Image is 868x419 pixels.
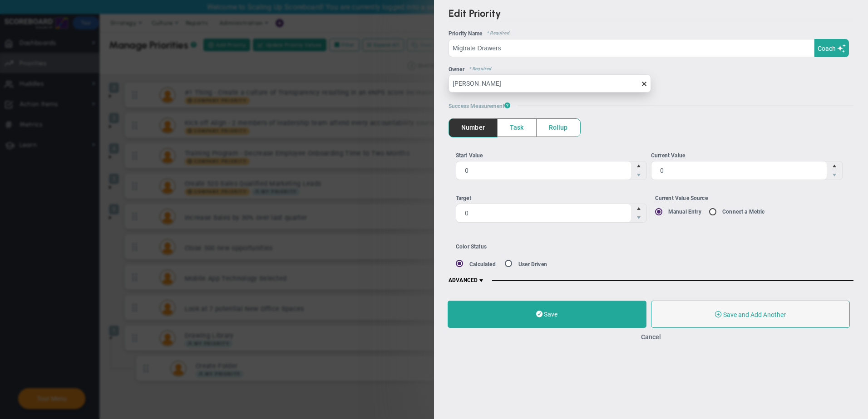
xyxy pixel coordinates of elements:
span: Decrease value [827,171,842,180]
input: Target [456,204,631,222]
div: Priority Name [449,30,853,37]
button: Coach [814,39,849,57]
span: Save and Add Another [723,311,786,318]
h2: Edit Priority [449,7,853,21]
div: Color Status [456,244,695,250]
span: Decrease value [631,213,646,222]
label: User Driven [518,261,547,268]
label: Connect a Metric [722,209,765,215]
span: Increase value [827,161,842,171]
span: * Required [482,30,509,37]
div: Owner [449,66,853,73]
span: Coach [818,45,836,52]
span: clear [651,79,658,88]
span: Task [498,119,536,136]
label: Calculated [469,261,496,268]
span: Number [449,119,497,136]
span: Rollup [537,119,580,136]
span: * Required [464,66,492,73]
input: Start Value [456,161,631,180]
span: Increase value [631,204,646,213]
span: Save [544,311,557,318]
span: Increase value [631,161,646,171]
span: Success Measurement [449,102,510,109]
div: Start Value [456,151,647,160]
div: Current Value [651,151,843,160]
input: Current Value [651,161,827,180]
button: Cancel [641,333,661,341]
button: Save and Add Another [651,301,850,328]
input: Search or Invite Team Members [449,74,651,93]
button: Save [448,301,646,328]
label: Manual Entry [668,209,701,215]
div: Current Value Source [655,194,847,203]
span: Decrease value [631,171,646,180]
div: Target [456,194,647,203]
span: ADVANCED [449,277,485,284]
